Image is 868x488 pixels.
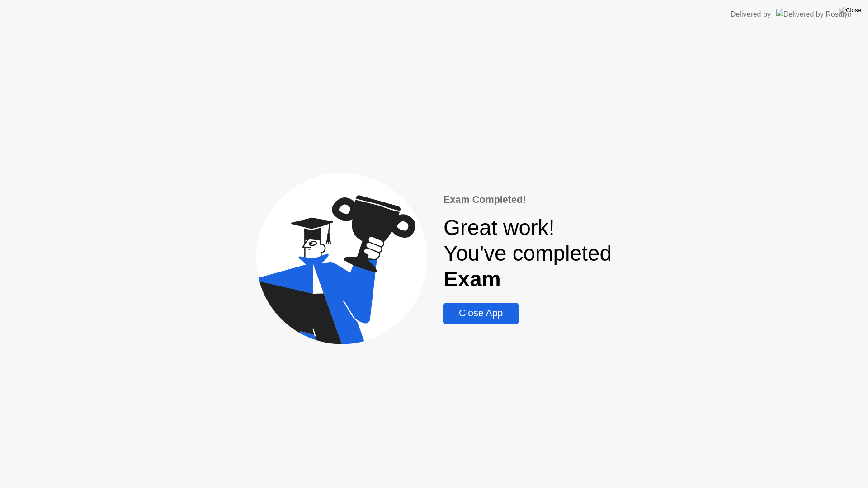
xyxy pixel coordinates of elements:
div: Delivered by [731,9,771,20]
img: Delivered by Rosalyn [776,9,852,19]
button: Close App [443,303,518,324]
div: Exam Completed! [443,192,612,207]
div: Great work! You've completed [443,215,612,292]
div: Close App [446,308,515,319]
b: Exam [443,267,501,291]
img: Close [839,7,861,14]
